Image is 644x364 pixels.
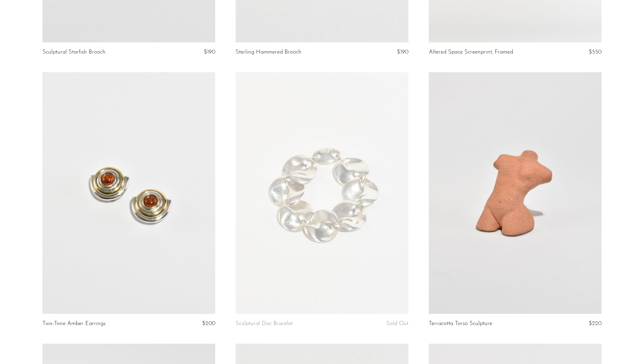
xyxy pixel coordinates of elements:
[386,321,408,326] span: Sold Out
[42,321,106,327] a: Two-Tone Amber Earrings
[236,49,301,55] a: Sterling Hammered Brooch
[42,49,106,55] a: Sculptural Starfish Brooch
[204,49,215,55] span: $190
[589,321,602,326] span: $220
[429,49,513,55] a: Altered Space Screenprint, Framed
[397,49,408,55] span: $190
[236,321,293,327] a: Sculptural Disc Bracelet
[202,321,215,326] span: $200
[429,321,492,327] a: Terracotta Torso Sculpture
[589,49,602,55] span: $550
